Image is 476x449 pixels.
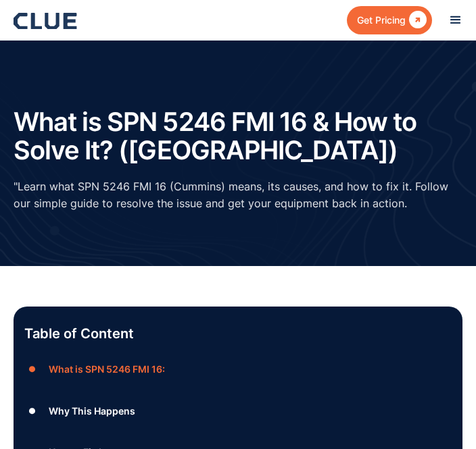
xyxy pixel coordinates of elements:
[24,401,41,421] div: ●
[357,11,406,28] div: Get Pricing
[24,401,452,421] a: ●Why This Happens
[49,402,135,419] div: Why This Happens
[24,359,452,379] a: ●What is SPN 5246 FMI 16:
[14,108,462,165] h1: What is SPN 5246 FMI 16 & How to Solve It? ([GEOGRAPHIC_DATA])
[14,178,462,212] p: "Learn what SPN 5246 FMI 16 (Cummins) means, its causes, and how to fix it. Follow our simple gui...
[24,324,452,343] p: Table of Content
[49,361,165,377] div: What is SPN 5246 FMI 16:
[347,6,432,34] a: Get Pricing
[24,359,41,379] div: ●
[406,11,427,28] div: 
